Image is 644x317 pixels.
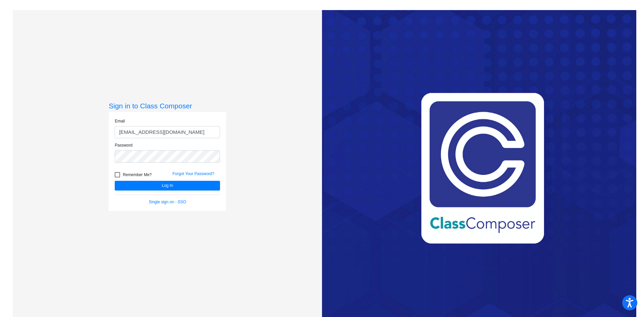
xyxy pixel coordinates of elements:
[115,181,220,191] button: Log In
[115,118,125,124] label: Email
[172,171,214,176] a: Forgot Your Password?
[149,200,186,204] a: Single sign on - SSO
[115,142,132,148] label: Password
[109,102,226,110] h3: Sign in to Class Composer
[123,171,152,179] span: Remember Me?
